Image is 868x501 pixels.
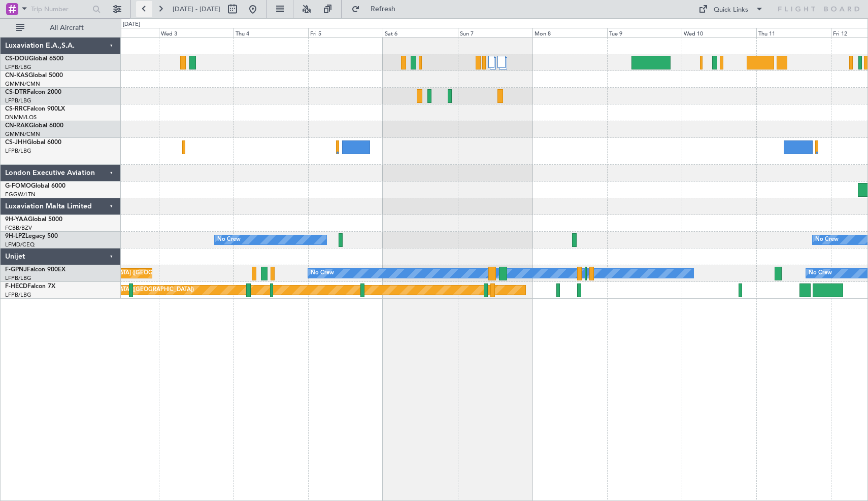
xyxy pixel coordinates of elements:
a: CS-DOUGlobal 6500 [5,56,63,62]
span: F-HECD [5,283,27,290]
div: Quick Links [714,5,748,15]
button: Quick Links [693,1,769,17]
a: DNMM/LOS [5,114,37,121]
span: F-GPNJ [5,267,27,273]
span: 9H-LPZ [5,233,25,239]
div: Wed 3 [159,28,233,37]
span: G-FOMO [5,183,31,189]
a: FCBB/BZV [5,224,32,232]
a: CS-RRCFalcon 900LX [5,106,65,112]
div: Thu 11 [756,28,831,37]
div: No Crew [311,266,334,281]
span: CN-KAS [5,73,28,79]
div: No Crew [815,232,839,247]
div: Sun 7 [458,28,532,37]
a: LFPB/LBG [5,63,31,71]
span: Refresh [362,6,405,13]
span: CS-JHH [5,139,27,146]
a: F-GPNJFalcon 900EX [5,267,65,273]
a: CN-KASGlobal 5000 [5,73,63,79]
span: CN-RAK [5,123,29,129]
a: G-FOMOGlobal 6000 [5,183,65,189]
button: All Aircraft [11,20,110,36]
a: CS-JHHGlobal 6000 [5,139,61,146]
a: LFPB/LBG [5,97,31,104]
a: LFPB/LBG [5,147,31,155]
div: Wed 10 [682,28,756,37]
div: Mon 8 [532,28,607,37]
a: LFPB/LBG [5,274,31,282]
div: Fri 5 [308,28,383,37]
div: No Crew [809,266,832,281]
span: 9H-YAA [5,217,28,223]
a: LFMD/CEQ [5,241,35,248]
a: 9H-LPZLegacy 500 [5,233,58,239]
a: GMMN/CMN [5,130,40,138]
input: Trip Number [31,2,89,17]
div: Tue 2 [84,28,159,37]
span: All Aircraft [26,24,107,31]
a: LFPB/LBG [5,291,31,299]
span: CS-RRC [5,106,27,112]
div: Tue 9 [607,28,682,37]
div: Sat 6 [383,28,457,37]
span: CS-DTR [5,89,27,95]
a: 9H-YAAGlobal 5000 [5,217,62,223]
div: No Crew [217,232,241,247]
a: CN-RAKGlobal 6000 [5,123,63,129]
span: [DATE] - [DATE] [173,5,220,14]
div: Thu 4 [233,28,308,37]
div: [DATE] [123,20,140,29]
button: Refresh [347,1,408,17]
a: F-HECDFalcon 7X [5,283,55,290]
a: CS-DTRFalcon 2000 [5,89,61,95]
a: GMMN/CMN [5,80,40,88]
a: EGGW/LTN [5,191,36,198]
span: CS-DOU [5,56,29,62]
